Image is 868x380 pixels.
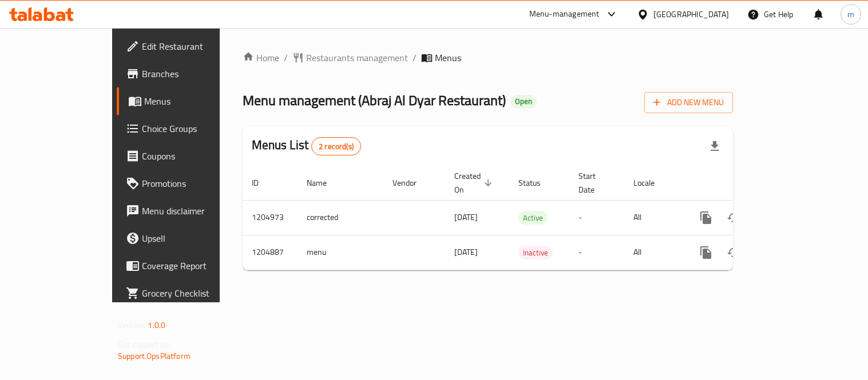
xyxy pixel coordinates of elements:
[720,204,747,231] button: Change Status
[142,149,248,163] span: Coupons
[292,51,408,65] a: Restaurants management
[653,8,729,21] div: [GEOGRAPHIC_DATA]
[692,239,720,266] button: more
[692,204,720,231] button: more
[252,137,361,155] h2: Menus List
[148,318,165,333] span: 1.0.0
[311,137,361,155] div: Total records count
[701,133,728,160] div: Export file
[117,33,257,60] a: Edit Restaurant
[306,51,408,65] span: Restaurants management
[298,200,383,235] td: corrected
[117,170,257,197] a: Promotions
[510,95,537,109] div: Open
[252,176,274,190] span: ID
[142,231,248,245] span: Upsell
[510,97,537,106] span: Open
[653,95,724,110] span: Add New Menu
[633,176,669,190] span: Locale
[624,235,683,270] td: All
[284,51,288,65] li: /
[454,245,478,259] span: [DATE]
[454,169,496,197] span: Created On
[142,177,248,190] span: Promotions
[142,204,248,218] span: Menu disclaimer
[142,122,248,135] span: Choice Groups
[518,211,548,225] span: Active
[518,246,553,259] div: Inactive
[518,246,553,259] span: Inactive
[142,39,248,53] span: Edit Restaurant
[307,176,342,190] span: Name
[578,169,611,197] span: Start Date
[624,200,683,235] td: All
[518,176,556,190] span: Status
[118,349,191,363] a: Support.OpsPlatform
[118,318,146,333] span: Version:
[142,259,248,273] span: Coverage Report
[435,51,461,65] span: Menus
[243,51,279,65] a: Home
[142,67,248,81] span: Branches
[243,235,298,270] td: 1204887
[117,60,257,87] a: Branches
[243,51,733,65] nav: breadcrumb
[117,87,257,115] a: Menus
[569,200,624,235] td: -
[529,7,600,21] div: Menu-management
[312,141,360,152] span: 2 record(s)
[144,94,248,108] span: Menus
[683,166,811,201] th: Actions
[117,252,257,279] a: Coverage Report
[243,200,298,235] td: 1204973
[243,87,506,113] span: Menu management ( Abraj Al Dyar Restaurant )
[142,286,248,300] span: Grocery Checklist
[243,166,811,270] table: enhanced table
[117,115,257,142] a: Choice Groups
[720,239,747,266] button: Change Status
[413,51,417,65] li: /
[569,235,624,270] td: -
[118,337,171,352] span: Get support on:
[393,176,431,190] span: Vendor
[644,92,733,113] button: Add New Menu
[298,235,383,270] td: menu
[454,210,478,225] span: [DATE]
[117,225,257,252] a: Upsell
[117,197,257,225] a: Menu disclaimer
[117,142,257,170] a: Coupons
[847,8,854,21] span: m
[117,279,257,307] a: Grocery Checklist
[518,211,548,225] div: Active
